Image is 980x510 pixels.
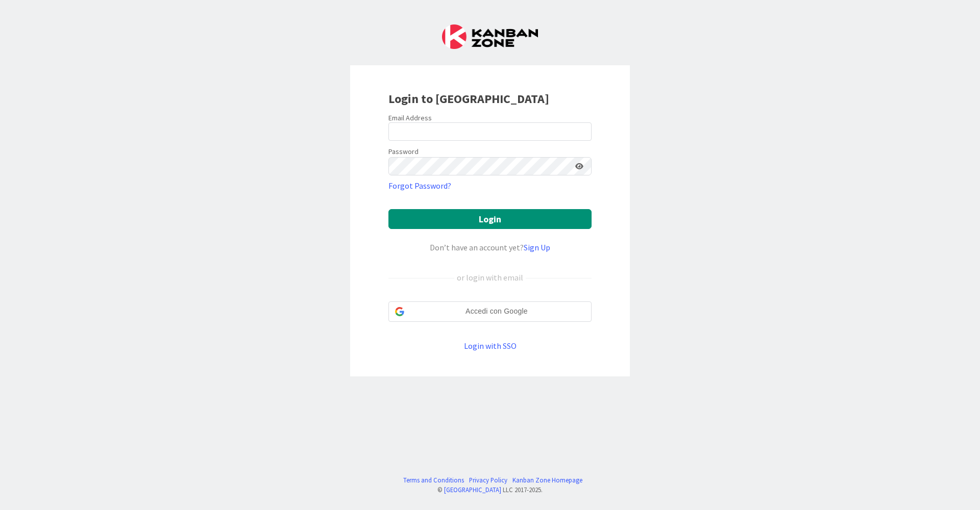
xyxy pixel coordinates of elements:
img: Kanban Zone [442,24,538,49]
span: Accedi con Google [408,306,585,317]
a: Forgot Password? [388,180,451,192]
a: Privacy Policy [469,475,507,485]
div: Don’t have an account yet? [388,241,592,253]
div: Accedi con Google [388,301,592,322]
a: Kanban Zone Homepage [512,475,582,485]
label: Password [388,146,419,157]
a: Sign Up [524,242,550,252]
div: © LLC 2017- 2025 . [398,485,582,495]
label: Email Address [388,113,432,122]
a: Login with SSO [464,341,517,351]
a: Terms and Conditions [403,475,464,485]
button: Login [388,209,592,229]
a: [GEOGRAPHIC_DATA] [444,486,501,494]
div: or login with email [454,271,526,284]
b: Login to [GEOGRAPHIC_DATA] [388,91,549,107]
